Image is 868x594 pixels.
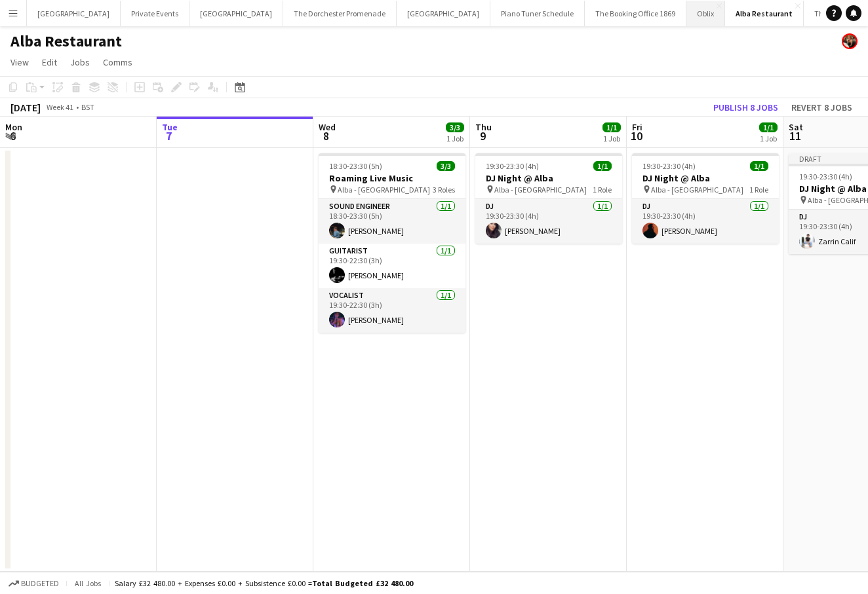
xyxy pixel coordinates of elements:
span: Total Budgeted £32 480.00 [312,578,413,588]
button: Oblix [686,1,725,26]
button: [GEOGRAPHIC_DATA] [27,1,121,26]
h3: DJ Night @ Alba [475,172,622,184]
span: Mon [5,121,22,133]
span: 19:30-23:30 (4h) [486,161,539,171]
span: View [10,56,29,68]
button: Budgeted [7,576,61,591]
h3: Roaming Live Music [319,172,465,184]
div: [DATE] [10,101,41,114]
app-card-role: Sound Engineer1/118:30-23:30 (5h)[PERSON_NAME] [319,199,465,244]
app-card-role: Vocalist1/119:30-22:30 (3h)[PERSON_NAME] [319,288,465,333]
button: The Dorchester Promenade [283,1,397,26]
h1: Alba Restaurant [10,31,122,51]
app-job-card: 19:30-23:30 (4h)1/1DJ Night @ Alba Alba - [GEOGRAPHIC_DATA]1 RoleDJ1/119:30-23:30 (4h)[PERSON_NAME] [632,153,779,244]
span: 8 [317,128,336,143]
button: [GEOGRAPHIC_DATA] [397,1,490,26]
span: Alba - [GEOGRAPHIC_DATA] [651,185,743,195]
span: 3/3 [437,161,455,171]
span: Comms [103,56,132,68]
span: 18:30-23:30 (5h) [329,161,382,171]
span: 1 Role [593,185,612,195]
span: Thu [475,121,492,133]
div: BST [81,102,94,112]
span: Budgeted [21,579,59,588]
span: 19:30-23:30 (4h) [642,161,696,171]
button: The Stage [804,1,859,26]
div: 1 Job [603,134,620,143]
a: Edit [37,54,62,71]
span: 1/1 [593,161,612,171]
div: 1 Job [760,134,777,143]
span: 1/1 [759,122,778,132]
app-user-avatar: Rosie Skuse [842,33,858,49]
span: 11 [787,128,803,143]
span: 10 [630,128,642,143]
app-job-card: 18:30-23:30 (5h)3/3Roaming Live Music Alba - [GEOGRAPHIC_DATA]3 RolesSound Engineer1/118:30-23:30... [319,153,465,333]
button: [GEOGRAPHIC_DATA] [189,1,283,26]
app-job-card: 19:30-23:30 (4h)1/1DJ Night @ Alba Alba - [GEOGRAPHIC_DATA]1 RoleDJ1/119:30-23:30 (4h)[PERSON_NAME] [475,153,622,244]
h3: DJ Night @ Alba [632,172,779,184]
button: Piano Tuner Schedule [490,1,585,26]
a: Comms [98,54,138,71]
app-card-role: DJ1/119:30-23:30 (4h)[PERSON_NAME] [632,199,779,244]
span: 1 Role [749,185,768,195]
span: Alba - [GEOGRAPHIC_DATA] [494,185,587,195]
span: 6 [3,128,22,143]
button: Revert 8 jobs [786,99,858,116]
span: Fri [632,121,642,133]
button: Private Events [121,1,189,26]
span: Sat [789,121,803,133]
span: 1/1 [602,122,621,132]
span: Alba - [GEOGRAPHIC_DATA] [338,185,430,195]
span: Wed [319,121,336,133]
app-card-role: DJ1/119:30-23:30 (4h)[PERSON_NAME] [475,199,622,244]
span: Jobs [70,56,90,68]
span: All jobs [72,578,104,588]
a: View [5,54,34,71]
app-card-role: Guitarist1/119:30-22:30 (3h)[PERSON_NAME] [319,244,465,288]
button: Publish 8 jobs [708,99,783,116]
button: Alba Restaurant [725,1,804,26]
span: Week 41 [43,102,76,112]
span: 3/3 [446,122,464,132]
span: 1/1 [750,161,768,171]
div: 1 Job [446,134,464,143]
span: 9 [473,128,492,143]
span: Tue [162,121,178,133]
span: 3 Roles [433,185,455,195]
span: 19:30-23:30 (4h) [799,172,852,181]
span: 7 [160,128,178,143]
div: Salary £32 480.00 + Expenses £0.00 + Subsistence £0.00 = [115,578,413,588]
span: Edit [42,56,57,68]
button: The Booking Office 1869 [585,1,686,26]
a: Jobs [65,54,95,71]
